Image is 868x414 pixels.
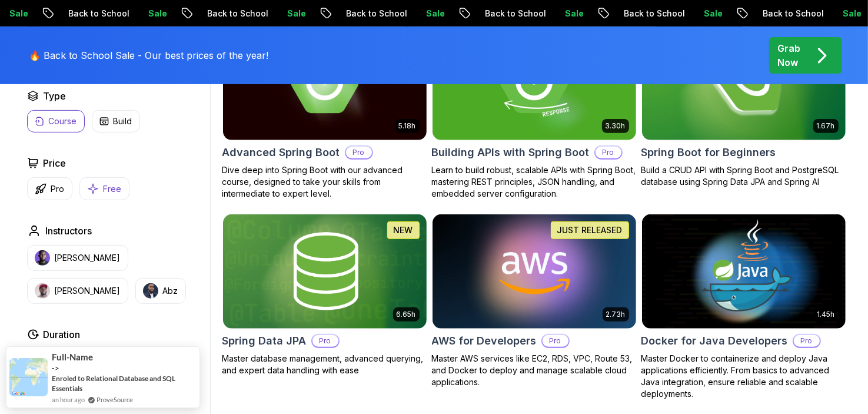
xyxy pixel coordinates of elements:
[27,110,85,133] button: Course
[611,8,691,19] p: Back to School
[778,41,801,69] p: Grab Now
[114,115,132,127] p: Build
[432,164,637,200] p: Learn to build robust, scalable APIs with Spring Boot, mastering REST principles, JSON handling, ...
[52,352,93,362] span: Full-Name
[641,164,846,188] p: Build a CRUD API with Spring Boot and PostgreSQL database using Spring Data JPA and Spring AI
[55,285,121,297] p: [PERSON_NAME]
[79,177,129,200] button: Free
[143,283,158,299] img: instructor img
[830,8,868,19] p: Sale
[414,8,451,19] p: Sale
[222,144,340,161] h2: Advanced Spring Boot
[27,177,72,200] button: Pro
[399,121,416,131] p: 5.18h
[432,353,637,388] p: Master AWS services like EC2, RDS, VPC, Route 53, and Docker to deploy and manage scalable cloud ...
[543,335,568,347] p: Pro
[92,110,140,133] button: Build
[52,395,85,405] span: an hour ago
[641,144,776,161] h2: Spring Boot for Beginners
[51,183,65,195] p: Pro
[49,115,77,127] p: Course
[596,147,621,158] p: Pro
[223,214,427,329] img: Spring Data JPA card
[397,310,416,319] p: 6.65h
[641,333,788,349] h2: Docker for Java Developers
[641,25,846,188] a: Spring Boot for Beginners card1.67hNEWSpring Boot for BeginnersBuild a CRUD API with Spring Boot ...
[52,363,59,373] span: ->
[44,327,81,342] h2: Duration
[433,214,636,329] img: AWS for Developers card
[222,353,427,376] p: Master database management, advanced querying, and expert data handling with ease
[473,8,553,19] p: Back to School
[794,335,820,347] p: Pro
[641,214,846,400] a: Docker for Java Developers card1.45hDocker for Java DevelopersProMaster Docker to containerize an...
[432,25,637,200] a: Building APIs with Spring Boot card3.30hBuilding APIs with Spring BootProLearn to build robust, s...
[642,214,846,329] img: Docker for Java Developers card
[606,121,626,131] p: 3.30h
[432,333,537,349] h2: AWS for Developers
[553,8,590,19] p: Sale
[44,156,66,170] h2: Price
[136,8,174,19] p: Sale
[29,48,269,62] p: 🔥 Back to School Sale - Our best prices of the year!
[135,278,186,304] button: instructor imgAbz
[195,8,275,19] p: Back to School
[35,250,50,266] img: instructor img
[97,395,133,405] a: ProveSource
[817,310,835,319] p: 1.45h
[334,8,414,19] p: Back to School
[222,333,307,349] h2: Spring Data JPA
[432,214,637,388] a: AWS for Developers card2.73hJUST RELEASEDAWS for DevelopersProMaster AWS services like EC2, RDS, ...
[346,147,372,158] p: Pro
[52,373,197,393] a: Enroled to Relational Database and SQL Essentials
[55,252,121,264] p: [PERSON_NAME]
[222,25,427,200] a: Advanced Spring Boot card5.18hAdvanced Spring BootProDive deep into Spring Boot with our advanced...
[35,283,50,299] img: instructor img
[641,353,846,400] p: Master Docker to containerize and deploy Java applications efficiently. From basics to advanced J...
[163,285,178,297] p: Abz
[222,214,427,376] a: Spring Data JPA card6.65hNEWSpring Data JPAProMaster database management, advanced querying, and ...
[9,358,48,396] img: provesource social proof notification image
[275,8,312,19] p: Sale
[27,278,128,304] button: instructor img[PERSON_NAME]
[56,8,136,19] p: Back to School
[606,310,626,319] p: 2.73h
[432,144,590,161] h2: Building APIs with Spring Boot
[46,224,92,238] h2: Instructors
[817,121,835,131] p: 1.67h
[27,245,128,271] button: instructor img[PERSON_NAME]
[557,224,623,236] p: JUST RELEASED
[750,8,830,19] p: Back to School
[691,8,729,19] p: Sale
[44,89,66,103] h2: Type
[222,164,427,200] p: Dive deep into Spring Boot with our advanced course, designed to take your skills from intermedia...
[104,183,122,195] p: Free
[394,224,413,236] p: NEW
[312,335,338,347] p: Pro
